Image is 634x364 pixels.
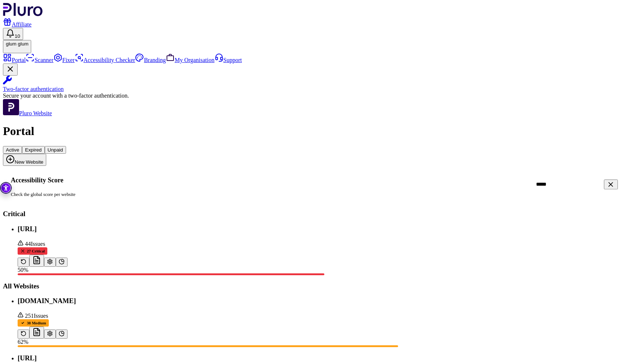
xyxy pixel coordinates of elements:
a: Branding [135,57,166,63]
a: Open Pluro Website [3,110,52,116]
button: New Website [3,154,46,166]
button: Open settings [44,258,56,267]
button: Open website overview [56,258,68,267]
aside: Sidebar menu [3,53,631,117]
div: 44 Issues [18,240,631,247]
button: Open notifications, you have 10 new notifications [3,28,23,40]
h3: [URL] [18,225,631,233]
div: 50 % [18,267,631,273]
a: My Organisation [166,57,215,63]
div: Check the global score per website [11,191,525,198]
div: Secure your account with a two-factor authentication. [3,92,631,99]
h1: Portal [3,124,631,138]
span: Active [6,147,19,153]
button: Open website overview [56,330,68,339]
button: Reports [29,255,44,267]
a: Logo [3,11,43,17]
button: glum glumglum glum [3,40,31,53]
button: Close Two-factor authentication notification [3,63,18,76]
a: Scanner [26,57,54,63]
span: Unpaid [48,147,63,153]
div: Two-factor authentication [3,86,631,92]
button: Unpaid [45,146,66,154]
button: Reports [29,327,44,339]
h2: Accessibility Score [11,176,525,185]
a: Two-factor authentication [3,76,631,92]
a: Portal [3,57,26,63]
h3: All Websites [3,282,631,290]
span: glum glum [6,41,28,47]
span: Expired [25,147,41,153]
button: Active [3,146,22,154]
div: 62 % [18,339,631,345]
button: Open settings [44,330,56,339]
h3: Critical [3,210,631,218]
a: Accessibility Checker [75,57,135,63]
button: Clear search field [604,179,618,190]
a: Support [215,57,242,63]
h3: [URL] [18,354,631,362]
button: Reset the cache [18,258,29,267]
button: Reset the cache [18,330,29,339]
div: 251 Issues [18,312,631,319]
a: Affiliate [3,21,32,28]
a: Fixer [54,57,75,63]
div: 27 Critical [18,247,47,255]
div: 38 Medium [18,319,49,327]
span: 10 [15,33,20,39]
button: Expired [22,146,44,154]
h3: [DOMAIN_NAME] [18,297,631,305]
